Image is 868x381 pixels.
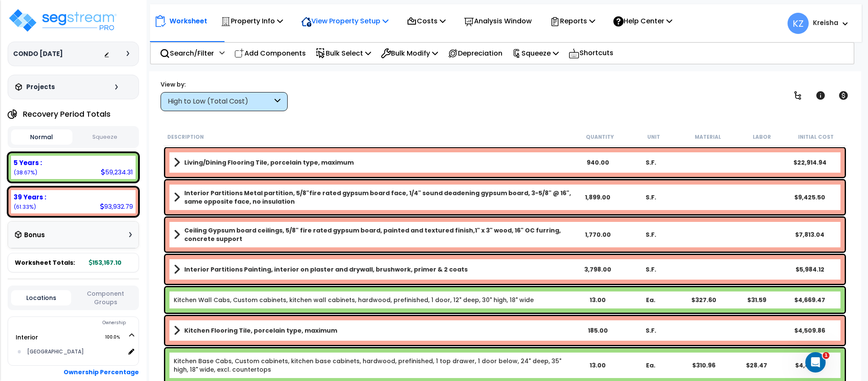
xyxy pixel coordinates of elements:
p: Worksheet [169,15,207,27]
div: $327.60 [677,296,730,304]
small: Description [167,134,204,140]
div: Ea. [624,296,677,304]
img: logo_pro_r.png [8,8,118,33]
div: 59,234.31 [101,168,133,176]
div: S.F. [624,193,677,202]
span: 1 [823,352,829,359]
b: Ownership Percentage [64,368,139,376]
h3: Bonus [24,232,45,239]
p: Depreciation [448,48,502,59]
b: Ceiling Gypsum board ceilings, 5/8" fire rated gypsum board, painted and textured finish,1" x 3" ... [184,226,571,243]
button: Component Groups [75,289,136,307]
div: Ownership [25,318,139,328]
div: S.F. [624,326,677,335]
a: Assembly Title [174,189,571,206]
b: Kitchen Flooring Tile, porcelain type, maximum [184,326,337,335]
button: Squeeze [75,130,136,145]
small: Material [695,134,721,140]
div: 1,899.00 [571,193,624,202]
h3: Projects [26,83,55,91]
div: S.F. [624,230,677,239]
p: Shortcuts [568,47,613,59]
b: 153,167.10 [89,258,122,267]
small: 38.67299831360651% [14,169,37,176]
p: Reports [550,15,595,27]
div: $31.59 [730,296,783,304]
div: 940.00 [571,158,624,167]
a: Assembly Title [174,325,571,336]
div: [GEOGRAPHIC_DATA] [25,347,125,357]
h3: CONDO [DATE] [13,50,63,58]
small: Quantity [586,134,614,140]
b: 5 Years : [14,158,42,167]
div: S.F. [624,158,677,167]
div: 13.00 [571,361,624,370]
b: 39 Years : [14,193,46,202]
div: View by: [161,80,288,89]
div: $28.47 [730,361,783,370]
div: 185.00 [571,326,624,335]
iframe: Intercom live chat [805,352,826,373]
p: Add Components [234,48,306,59]
a: Assembly Title [174,263,571,275]
p: Squeeze [512,48,559,59]
b: Living/Dining Flooring Tile, porcelain type, maximum [184,158,354,167]
span: KZ [788,13,809,34]
small: Initial Cost [798,134,834,140]
p: Bulk Modify [381,48,438,59]
b: Interior Partitions Painting, interior on plaster and drywall, brushwork, primer & 2 coats [184,265,468,274]
div: $9,425.50 [783,193,836,202]
div: $4,669.47 [783,296,836,304]
h4: Recovery Period Totals [23,110,111,118]
p: Bulk Select [316,48,371,59]
button: Normal [11,129,72,145]
small: Unit [647,134,660,140]
div: Depreciation [443,43,507,63]
div: S.F. [624,265,677,274]
div: $5,984.12 [783,265,836,274]
p: Search/Filter [160,48,214,59]
div: $22,914.94 [783,158,836,167]
p: Analysis Window [464,15,532,27]
a: Assembly Title [174,157,571,168]
p: Property Info [221,15,283,27]
div: Ea. [624,361,677,370]
div: 93,932.79 [100,202,133,211]
div: $4,412.59 [783,361,836,370]
div: 13.00 [571,296,624,304]
div: 3,798.00 [571,265,624,274]
p: Help Center [613,15,672,27]
div: 1,770.00 [571,230,624,239]
p: Costs [407,15,446,27]
div: $7,813.04 [783,230,836,239]
a: Individual Item [174,357,571,374]
div: Add Components [230,43,311,63]
div: $310.96 [677,361,730,370]
div: Shortcuts [564,43,618,64]
div: High to Low (Total Cost) [168,97,272,106]
b: Kreisha [813,18,838,27]
small: Labor [753,134,771,140]
button: Locations [11,290,71,305]
div: $4,509.86 [783,326,836,335]
span: 100.0% [105,332,128,342]
p: View Property Setup [301,15,388,27]
a: Assembly Title [174,226,571,243]
a: Interior 100.0% [16,333,38,342]
small: 61.32700168639349% [14,203,36,210]
a: Individual Item [174,296,534,304]
span: Worksheet Totals: [15,258,75,267]
b: Interior Partitions Metal partition, 5/8"fire rated gypsum board face, 1/4" sound deadening gypsu... [184,189,571,206]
